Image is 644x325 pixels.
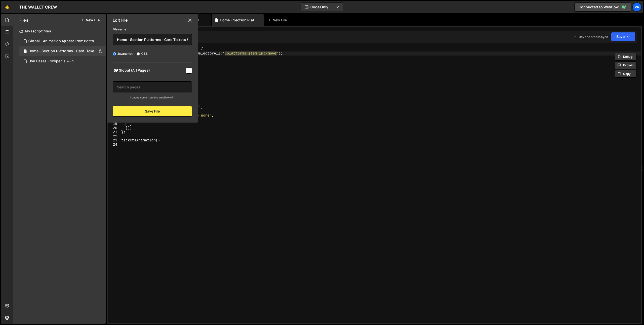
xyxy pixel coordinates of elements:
button: Save [611,32,635,41]
h2: Files [19,17,28,23]
div: New File [268,18,289,23]
input: Javascript [113,52,116,56]
div: THE WALLET CREW [19,4,57,10]
span: 1 [24,50,27,54]
div: 20 [108,126,120,130]
a: Connected to Webflow [574,3,631,12]
div: 16324/44234.js [19,46,107,56]
div: 19 [108,122,120,126]
div: 22 [108,134,120,139]
button: Save File [113,106,192,117]
input: CSS [137,52,140,56]
div: Javascript files [13,26,106,36]
a: Va [632,3,641,12]
div: 24 [108,143,120,147]
div: Home - Section Platforms - Card Tickets Animation.js [28,49,98,53]
div: Use Cases - Swiper.js [28,59,65,64]
label: CSS [137,51,148,56]
div: 16324/44136.js [19,56,106,66]
button: New File [81,18,100,22]
button: Code Only [301,3,343,12]
div: 21 [108,130,120,134]
input: Name [113,34,192,45]
a: 🤙 [1,1,13,13]
label: Javascript [113,51,133,56]
span: Global (All Pages) [113,68,185,74]
label: File name [113,27,126,32]
button: Copy [615,70,636,78]
div: 16324/44231.js [19,36,107,46]
h2: Edit File [113,17,128,23]
span: 1 [72,59,74,63]
input: Search pages [113,81,192,92]
button: Explain [615,62,636,69]
button: Debug [615,53,636,61]
div: Home - Section Platforms - Card Tickets Animation.js [220,18,258,23]
div: Dev and prod in sync [574,35,608,39]
div: Global - Animation Appear From Bottom.js [28,39,98,43]
small: 1 pages come from the Webflow API [130,96,174,99]
div: 23 [108,138,120,143]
